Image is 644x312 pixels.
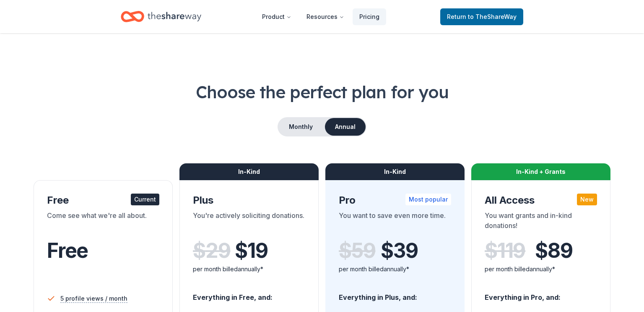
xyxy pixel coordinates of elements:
[60,294,127,304] span: 5 profile views / month
[447,12,517,22] span: Return
[471,163,610,180] div: In-Kind + Grants
[485,194,597,207] div: All Access
[47,194,159,207] div: Free
[300,8,351,25] button: Resources
[193,210,305,234] div: You're actively soliciting donations.
[255,7,386,26] nav: Main
[193,285,305,303] div: Everything in Free, and:
[47,210,159,234] div: Come see what we're all about.
[325,118,366,136] button: Annual
[47,238,88,263] span: Free
[179,163,319,180] div: In-Kind
[255,8,298,25] button: Product
[34,80,610,104] h1: Choose the perfect plan for you
[353,8,386,25] a: Pricing
[235,239,267,262] span: $ 19
[325,163,465,180] div: In-Kind
[577,194,597,205] div: New
[339,264,451,274] div: per month billed annually*
[535,239,572,262] span: $ 89
[485,210,597,234] div: You want grants and in-kind donations!
[339,194,451,207] div: Pro
[405,194,451,205] div: Most popular
[485,285,597,303] div: Everything in Pro, and:
[131,194,159,205] div: Current
[278,118,323,136] button: Monthly
[339,210,451,234] div: You want to save even more time.
[440,8,523,25] a: Returnto TheShareWay
[485,264,597,274] div: per month billed annually*
[381,239,418,262] span: $ 39
[121,7,201,26] a: Home
[193,264,305,274] div: per month billed annually*
[468,13,517,20] span: to TheShareWay
[193,194,305,207] div: Plus
[339,285,451,303] div: Everything in Plus, and:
